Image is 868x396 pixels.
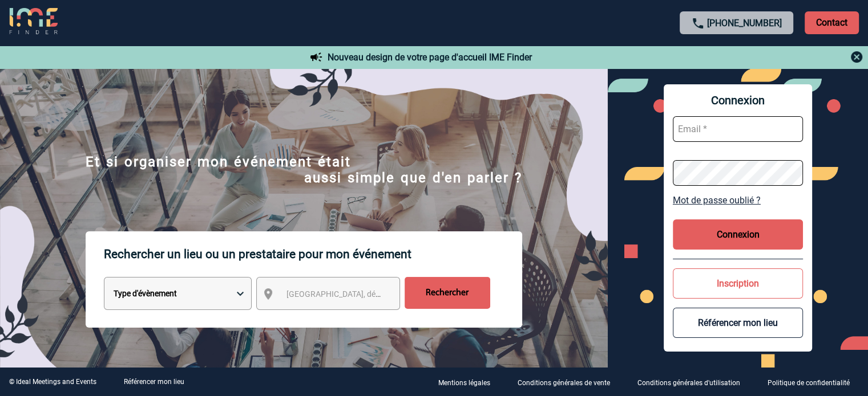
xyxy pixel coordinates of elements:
[673,195,803,206] a: Mot de passe oublié ?
[508,377,628,387] a: Conditions générales de vente
[104,231,522,277] p: Rechercher un lieu ou un prestataire pour mon événement
[637,379,740,387] p: Conditions générales d'utilisation
[405,277,490,309] input: Rechercher
[691,17,705,30] img: call-24-px.png
[9,378,96,386] div: © Ideal Meetings and Events
[673,93,803,107] span: Connexion
[673,268,803,299] button: Inscription
[707,18,782,28] a: [PHONE_NUMBER]
[628,377,758,387] a: Conditions générales d'utilisation
[429,377,508,387] a: Mentions légales
[673,219,803,250] button: Connexion
[286,289,445,299] span: [GEOGRAPHIC_DATA], département, région...
[768,379,850,387] p: Politique de confidentialité
[438,379,490,387] p: Mentions légales
[758,377,868,387] a: Politique de confidentialité
[518,379,610,387] p: Conditions générales de vente
[673,308,803,338] button: Référencer mon lieu
[673,116,803,142] input: Email *
[124,378,184,386] a: Référencer mon lieu
[805,11,859,34] p: Contact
